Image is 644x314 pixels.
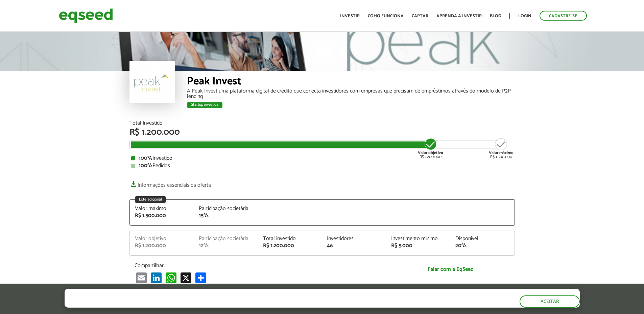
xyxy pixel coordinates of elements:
[135,272,148,283] a: Email
[179,272,193,283] a: X
[489,137,514,159] div: R$ 1.500.000
[418,137,443,159] div: R$ 1.200.000
[135,262,381,269] p: Compartilhar:
[139,154,152,163] strong: 100%
[518,14,531,18] a: Login
[194,272,208,283] a: Share
[199,213,253,218] div: 15%
[199,236,253,241] div: Participação societária
[327,236,381,241] div: Investidores
[187,102,222,108] div: Startup investida
[154,302,232,307] a: política de privacidade e de cookies
[340,14,360,18] a: Investir
[327,243,381,248] div: 46
[455,243,509,248] div: 20%
[455,236,509,241] div: Disponível
[418,150,443,156] strong: Valor objetivo
[129,179,211,188] a: Informações essenciais da oferta
[135,196,166,203] div: Lote adicional
[65,289,309,299] h5: O site da EqSeed utiliza cookies para melhorar sua navegação.
[129,128,515,137] div: R$ 1.200.000
[131,163,513,168] div: Pedidos
[199,243,253,248] div: 12%
[164,272,178,283] a: WhatsApp
[489,150,514,156] strong: Valor máximo
[540,11,587,21] a: Cadastre-se
[135,206,189,211] div: Valor máximo
[368,14,404,18] a: Como funciona
[129,121,515,126] div: Total Investido
[149,272,163,283] a: LinkedIn
[187,88,515,99] div: A Peak Invest uma plataforma digital de crédito que conecta investidores com empresas que precisa...
[436,14,482,18] a: Aprenda a investir
[59,7,113,25] img: EqSeed
[131,156,513,161] div: Investido
[135,213,189,218] div: R$ 1.500.000
[199,206,253,211] div: Participação societária
[391,262,510,276] a: Falar com a EqSeed
[412,14,428,18] a: Captar
[391,236,445,241] div: Investimento mínimo
[65,301,309,307] p: Ao clicar em "aceitar", você aceita nossa .
[187,76,515,88] div: Peak Invest
[391,243,445,248] div: R$ 5.000
[139,161,152,170] strong: 100%
[263,243,317,248] div: R$ 1.200.000
[263,236,317,241] div: Total investido
[135,243,189,248] div: R$ 1.200.000
[520,295,580,308] button: Aceitar
[135,236,189,241] div: Valor objetivo
[490,14,501,18] a: Blog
